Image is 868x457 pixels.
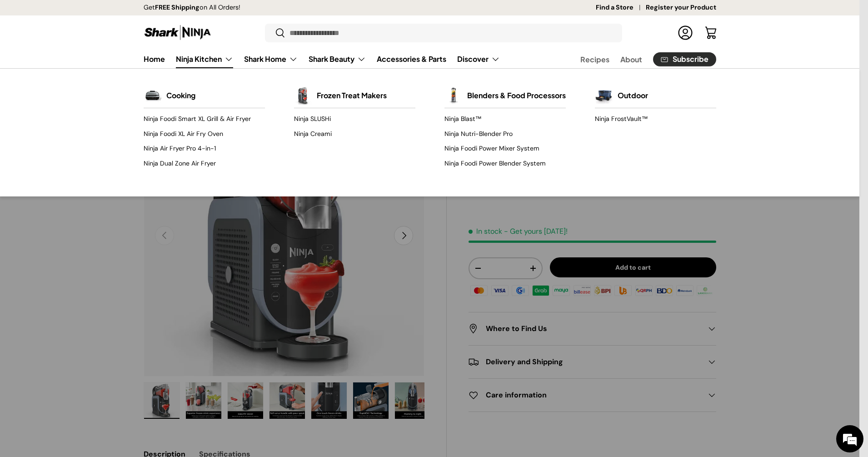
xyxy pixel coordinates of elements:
summary: Discover [452,50,505,68]
textarea: Type your message and hit 'Enter' [5,248,173,280]
nav: Secondary [559,50,716,68]
div: Chat with us now [47,51,153,63]
a: Recipes [580,50,609,68]
p: Get on All Orders! [144,3,240,13]
a: Find a Store [596,3,646,13]
span: Subscribe [673,55,708,63]
summary: Shark Beauty [303,50,371,68]
a: Subscribe [653,52,716,66]
img: Shark Ninja Philippines [144,24,212,41]
span: We're online! [53,115,125,206]
a: Register your Product [646,3,716,13]
nav: Primary [144,50,500,68]
strong: FREE Shipping [155,3,200,11]
a: About [620,50,642,68]
summary: Shark Home [239,50,303,68]
div: Minimize live chat window [149,5,171,26]
a: Home [144,50,165,68]
summary: Ninja Kitchen [170,50,239,68]
a: Accessories & Parts [377,50,446,68]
